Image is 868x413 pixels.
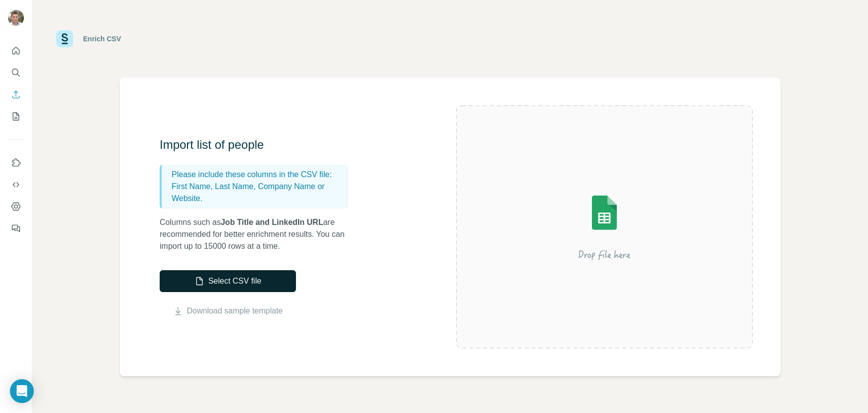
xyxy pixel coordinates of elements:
img: Surfe Logo [56,30,73,47]
button: Dashboard [8,198,24,215]
button: Quick start [8,42,24,60]
button: Use Surfe API [8,176,24,194]
img: Avatar [8,10,24,26]
button: Download sample template [160,305,296,317]
button: Feedback [8,219,24,237]
div: Enrich CSV [83,34,121,44]
button: Select CSV file [160,270,296,292]
button: Search [8,64,24,82]
h3: Import list of people [160,137,359,153]
img: Surfe Illustration - Drop file here or select below [515,167,694,287]
div: Open Intercom Messenger [10,379,34,403]
p: First Name, Last Name, Company Name or Website. [172,181,345,205]
a: Download sample template [187,305,283,317]
button: Enrich CSV [8,86,24,103]
button: My lists [8,107,24,125]
button: Use Surfe on LinkedIn [8,154,24,172]
p: Columns such as are recommended for better enrichment results. You can import up to 15000 rows at... [160,216,359,252]
p: Please include these columns in the CSV file: [172,169,345,181]
span: Job Title and LinkedIn URL [221,218,323,226]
